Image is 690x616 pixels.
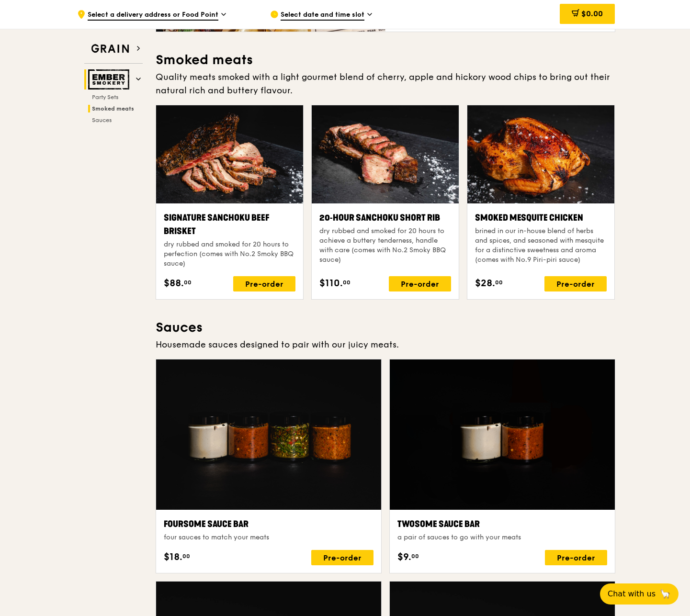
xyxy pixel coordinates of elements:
span: Smoked meats [92,105,134,112]
span: 00 [184,279,192,286]
div: Pre-order [544,276,607,291]
span: 00 [411,552,419,560]
img: Ember Smokery web logo [88,69,132,90]
h3: Sauces [156,319,615,336]
div: Foursome Sauce Bar [164,517,373,531]
div: dry rubbed and smoked for 20 hours to achieve a buttery tenderness, handle with care (comes with ... [319,226,451,265]
h3: Smoked meats [156,51,615,68]
div: Pre-order [389,276,451,291]
span: 00 [343,279,351,286]
div: Pre-order [311,550,373,565]
span: 00 [182,552,190,560]
span: Chat with us [608,588,656,600]
button: Chat with us🦙 [600,583,679,605]
span: $110. [319,276,343,291]
div: Twosome Sauce bar [397,517,607,531]
div: Signature Sanchoku Beef Brisket [164,211,295,238]
div: brined in our in-house blend of herbs and spices, and seasoned with mesquite for a distinctive sw... [475,226,607,265]
div: Smoked Mesquite Chicken [475,211,607,224]
span: 00 [495,279,503,286]
div: dry rubbed and smoked for 20 hours to perfection (comes with No.2 Smoky BBQ sauce) [164,240,295,269]
span: Sauces [92,117,112,123]
div: Quality meats smoked with a light gourmet blend of cherry, apple and hickory wood chips to bring ... [156,70,615,97]
span: Select a delivery address or Food Point [88,10,218,21]
img: Grain web logo [88,40,132,57]
div: Pre-order [233,276,295,291]
div: four sauces to match your meats [164,533,373,542]
span: $88. [164,276,184,291]
div: Pre-order [545,550,607,565]
span: Select date and time slot [281,10,364,21]
div: a pair of sauces to go with your meats [397,533,607,542]
span: $9. [397,550,411,564]
span: $0.00 [581,9,603,18]
span: Party Sets [92,94,118,101]
span: $18. [164,550,182,564]
span: $28. [475,276,495,291]
div: 20‑hour Sanchoku Short Rib [319,211,451,224]
div: Housemade sauces designed to pair with our juicy meats. [156,338,615,351]
span: 🦙 [659,588,671,600]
